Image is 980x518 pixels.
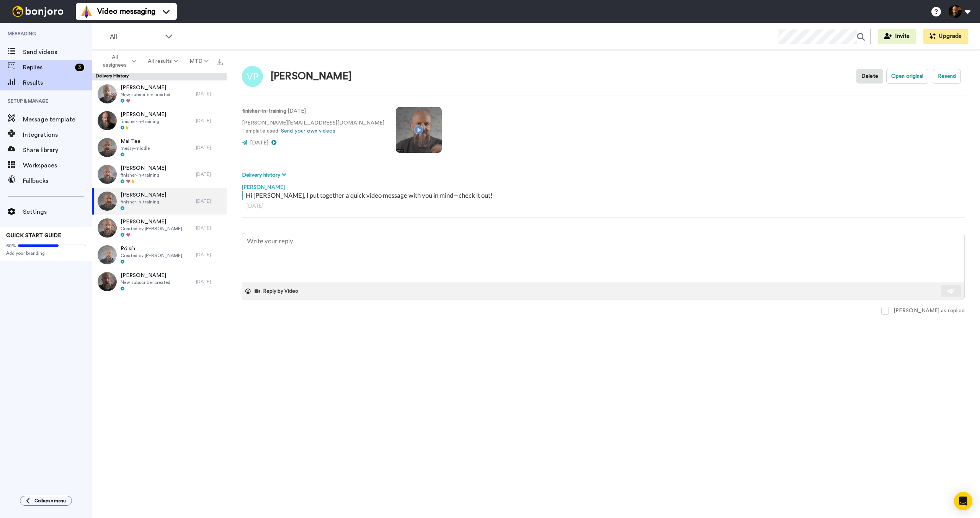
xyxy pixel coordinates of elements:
[99,54,130,69] span: All assignees
[196,171,223,177] div: [DATE]
[254,285,301,297] button: Reply by Video
[98,111,117,130] img: 078d493c-f93b-459f-a20e-4ce0cd162a1a-thumb.jpg
[121,218,182,226] span: [PERSON_NAME]
[184,54,214,68] button: MTD
[214,56,225,67] button: Export all results that match these filters now.
[6,250,86,256] span: Add your branding
[92,134,227,161] a: Mal Teemessy-middle[DATE]
[886,69,928,84] button: Open original
[23,78,92,87] span: Results
[856,69,883,84] button: Delete
[250,140,268,146] span: [DATE]
[121,84,170,92] span: [PERSON_NAME]
[110,32,161,41] span: All
[92,188,227,215] a: [PERSON_NAME]finisher-in-training[DATE]
[242,171,289,179] button: Delivery history
[121,191,166,199] span: [PERSON_NAME]
[98,192,117,211] img: 8078b807-87a6-400a-854d-fc47bd861dfc-thumb.jpg
[6,243,16,249] span: 60%
[121,252,182,259] span: Created by [PERSON_NAME]
[9,6,67,17] img: bj-logo-header-white.svg
[933,69,961,84] button: Resend
[242,108,286,114] strong: finisher-in-training
[923,29,968,44] button: Upgrade
[196,144,223,151] div: [DATE]
[92,215,227,241] a: [PERSON_NAME]Created by [PERSON_NAME][DATE]
[98,245,117,264] img: 4fdba7da-6853-45f6-bad0-99c04b3c0d12-thumb.jpg
[23,207,92,216] span: Settings
[954,492,972,510] div: Open Intercom Messenger
[93,51,142,72] button: All assignees
[92,241,227,268] a: RóisínCreated by [PERSON_NAME][DATE]
[121,92,170,98] span: New subscriber created
[98,165,117,184] img: 7b2739e3-9654-4c89-8886-7e9c68ae1e67-thumb.jpg
[242,179,965,191] div: [PERSON_NAME]
[246,191,963,200] div: Hi [PERSON_NAME], I put together a quick video message with you in mind—check it out!
[23,115,92,124] span: Message template
[196,118,223,124] div: [DATE]
[121,226,182,232] span: Created by [PERSON_NAME]
[121,172,166,178] span: finisher-in-training
[242,107,384,115] p: : [DATE]
[242,119,384,135] p: [PERSON_NAME][EMAIL_ADDRESS][DOMAIN_NAME] Template used:
[23,48,92,57] span: Send videos
[23,63,72,72] span: Replies
[92,268,227,295] a: [PERSON_NAME]New subscriber created[DATE]
[34,498,66,504] span: Collapse menu
[92,107,227,134] a: [PERSON_NAME]finisher-in-training[DATE]
[92,80,227,107] a: [PERSON_NAME]New subscriber created[DATE]
[196,198,223,204] div: [DATE]
[80,5,93,18] img: vm-color.svg
[947,288,955,294] img: send-white.svg
[23,130,92,139] span: Integrations
[196,225,223,231] div: [DATE]
[247,202,960,210] div: [DATE]
[142,54,184,68] button: All results
[121,164,166,172] span: [PERSON_NAME]
[271,71,352,82] div: [PERSON_NAME]
[97,6,155,17] span: Video messaging
[92,73,227,80] div: Delivery History
[20,496,72,506] button: Collapse menu
[121,145,150,151] span: messy-middle
[196,252,223,258] div: [DATE]
[98,138,117,157] img: 45d06eb1-4205-44ad-a170-9134272a5604-thumb.jpg
[196,279,223,285] div: [DATE]
[121,245,182,252] span: Róisín
[23,146,92,155] span: Share library
[92,161,227,188] a: [PERSON_NAME]finisher-in-training[DATE]
[23,161,92,170] span: Workspaces
[121,279,170,285] span: New subscriber created
[196,91,223,97] div: [DATE]
[6,233,61,238] span: QUICK START GUIDE
[23,176,92,185] span: Fallbacks
[98,218,117,238] img: ac50d409-1375-475a-b4af-32230ae4f159-thumb.jpg
[121,272,170,279] span: [PERSON_NAME]
[121,118,166,125] span: finisher-in-training
[121,111,166,118] span: [PERSON_NAME]
[98,272,117,291] img: 41df7b83-620f-4bb1-84e5-912547ab24fd-thumb.jpg
[121,138,150,145] span: Mal Tee
[121,199,166,205] span: finisher-in-training
[242,66,263,87] img: Image of Vanessa Peare
[75,64,84,71] div: 3
[281,128,335,134] a: Send your own videos
[217,59,223,65] img: export.svg
[878,29,916,44] button: Invite
[893,307,965,315] div: [PERSON_NAME] as replied
[98,84,117,103] img: b08d9885-6922-4c62-885e-383dd6a2f5e0-thumb.jpg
